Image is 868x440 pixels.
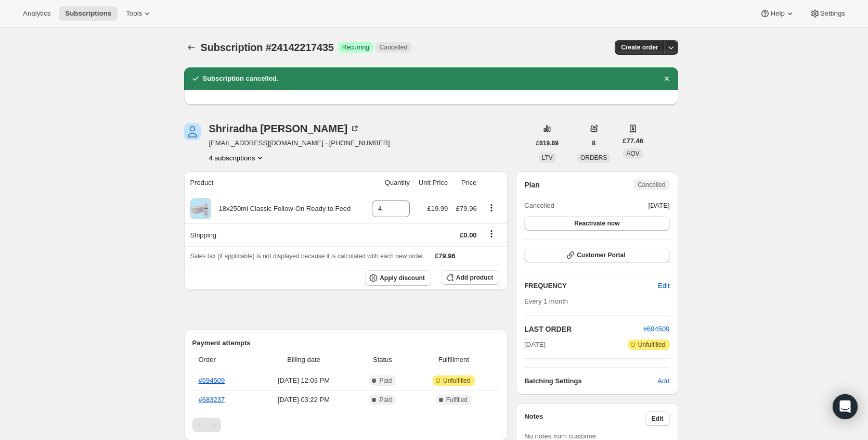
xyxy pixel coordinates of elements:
[190,253,425,260] span: Sales tax (if applicable) is not displayed because it is calculated with each new order.
[804,6,851,21] button: Settings
[199,396,225,404] a: #683237
[184,40,199,55] button: Subscriptions
[833,394,858,419] div: Open Intercom Messenger
[460,231,477,239] span: £0.00
[209,138,390,148] span: [EMAIL_ADDRESS][DOMAIN_NAME] · [PHONE_NUMBER]
[184,171,366,194] th: Product
[379,376,392,385] span: Paid
[366,171,413,194] th: Quantity
[365,270,431,286] button: Apply discount
[456,205,477,212] span: £79.96
[65,9,111,18] span: Subscriptions
[652,278,676,294] button: Edit
[524,340,546,350] span: [DATE]
[380,274,425,282] span: Apply discount
[524,411,645,426] h3: Notes
[524,376,657,386] h6: Batching Settings
[574,219,619,228] span: Reactivate now
[524,216,669,231] button: Reactivate now
[211,204,351,214] div: 18x250ml Classic Follow-On Ready to Feed
[592,139,595,147] span: 8
[120,6,159,21] button: Tools
[483,202,500,213] button: Product actions
[192,338,500,348] h2: Payment attempts
[190,198,211,219] img: product img
[524,297,568,305] span: Every 1 month
[638,341,666,349] span: Unfulfilled
[623,136,643,146] span: £77.46
[615,40,664,55] button: Create order
[657,376,669,386] span: Add
[524,248,669,262] button: Customer Portal
[184,123,201,140] span: Shriradha Jha
[209,153,266,163] button: Product actions
[658,281,669,291] span: Edit
[626,150,639,157] span: AOV
[201,42,334,53] span: Subscription #24142217435
[59,6,118,21] button: Subscriptions
[446,396,468,404] span: Fulfilled
[524,281,658,291] h2: FREQUENCY
[379,396,392,404] span: Paid
[621,43,658,52] span: Create order
[435,252,456,260] span: £79.96
[357,355,408,365] span: Status
[192,418,500,432] nav: Pagination
[199,376,225,384] a: #694509
[442,270,499,285] button: Add product
[23,9,50,18] span: Analytics
[203,73,279,84] h2: Subscription cancelled.
[754,6,801,21] button: Help
[643,325,670,333] a: #694509
[524,180,540,190] h2: Plan
[126,9,142,18] span: Tools
[586,136,602,150] button: 8
[413,171,451,194] th: Unit Price
[770,9,784,18] span: Help
[649,200,670,211] span: [DATE]
[427,205,448,212] span: £19.99
[536,139,559,147] span: £619.69
[451,171,480,194] th: Price
[651,373,676,389] button: Add
[342,43,369,52] span: Recurring
[209,123,360,134] div: Shriradha [PERSON_NAME]
[184,223,366,246] th: Shipping
[638,181,665,189] span: Cancelled
[192,348,254,371] th: Order
[652,414,664,423] span: Edit
[530,136,565,150] button: £619.69
[524,324,643,334] h2: LAST ORDER
[580,154,607,161] span: ORDERS
[483,228,500,240] button: Shipping actions
[542,154,553,161] span: LTV
[256,375,351,386] span: [DATE] · 12:03 PM
[524,200,554,211] span: Cancelled
[256,355,351,365] span: Billing date
[414,355,493,365] span: Fulfillment
[659,71,674,86] button: Dismiss notification
[577,251,625,259] span: Customer Portal
[820,9,845,18] span: Settings
[380,43,407,52] span: Cancelled
[456,273,493,282] span: Add product
[524,432,597,440] span: No notes from customer
[443,376,471,385] span: Unfulfilled
[17,6,57,21] button: Analytics
[643,324,670,334] button: #694509
[256,395,351,405] span: [DATE] · 03:22 PM
[645,411,670,426] button: Edit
